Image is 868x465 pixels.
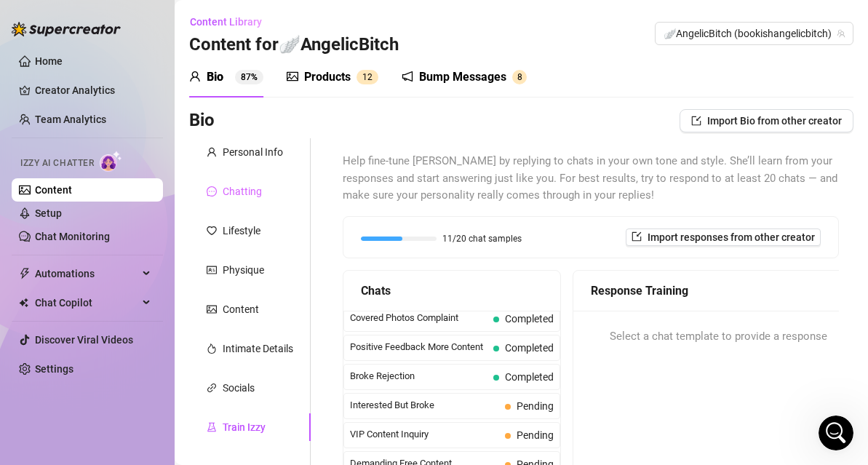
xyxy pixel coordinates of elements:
button: Content Library [189,10,274,33]
button: go back [9,6,37,33]
span: Izzy AI Chatter [20,156,94,170]
div: Intimate Details [223,341,293,357]
span: 😐 [239,314,260,343]
button: Collapse window [437,6,465,33]
a: Creator Analytics [35,79,151,102]
span: import [632,231,642,242]
span: Broke Rejection [350,369,487,383]
div: Lifestyle [223,223,260,239]
span: picture [287,71,298,82]
img: logo-BBDzfeDw.svg [12,22,121,36]
span: Content Library [190,16,262,28]
div: Response Training [591,282,845,300]
sup: 8 [512,70,527,84]
h3: Content for 🪽AngelicBitch [189,33,399,57]
span: picture [207,304,217,314]
div: Close [465,6,491,32]
span: import [691,116,701,126]
span: 🪽AngelicBitch (bookishangelicbitch) [664,23,845,44]
div: Chatting [223,183,262,199]
div: Bio [207,68,223,86]
button: Import Bio from other creator [680,109,853,132]
sup: 12 [357,70,378,84]
div: Train Izzy [223,419,266,435]
span: 1 [362,72,367,82]
a: Discover Viral Videos [35,334,133,346]
span: 😃 [277,314,298,343]
div: Personal Info [223,144,283,160]
img: AI Chatter [100,151,122,172]
span: user [189,71,201,82]
span: Positive Feedback More Content [350,340,487,354]
span: 11/20 chat samples [442,234,522,243]
span: team [837,29,845,38]
span: VIP Content Inquiry [350,427,499,442]
span: link [207,383,217,393]
button: Import responses from other creator [626,228,821,246]
span: Completed [505,313,554,325]
div: Bump Messages [419,68,506,86]
span: Chats [361,282,391,300]
a: Home [35,55,63,67]
img: Chat Copilot [19,298,28,308]
div: Products [304,68,351,86]
span: Completed [505,371,554,383]
span: Help fine-tune [PERSON_NAME] by replying to chats in your own tone and style. She’ll learn from y... [343,153,839,204]
span: disappointed reaction [188,309,238,347]
a: Settings [35,363,73,375]
span: user [207,147,217,157]
span: 2 [367,72,373,82]
span: 8 [517,72,522,82]
a: Team Analytics [35,114,106,125]
span: Import responses from other creator [648,231,815,243]
span: thunderbolt [19,268,31,279]
span: Automations [35,262,138,285]
h3: Bio [189,109,215,132]
span: Pending [517,429,554,441]
a: Setup [35,207,62,219]
div: Socials [223,380,255,396]
div: Content [223,301,259,317]
span: heart [207,226,217,236]
span: Chat Copilot [35,291,138,314]
span: Covered Photos Complaint [350,311,487,325]
a: Content [35,184,72,196]
div: Did this answer your question? [17,300,483,316]
span: notification [402,71,413,82]
a: Open in help center [192,362,308,373]
span: neutral face reaction [231,314,269,343]
sup: 87% [235,70,263,84]
span: Import Bio from other creator [707,115,842,127]
span: experiment [207,422,217,432]
div: Physique [223,262,264,278]
span: 😞 [199,309,227,347]
iframe: Intercom live chat [819,416,853,450]
span: idcard [207,265,217,275]
a: Chat Monitoring [35,231,110,242]
span: Completed [505,342,554,354]
span: smiley reaction [269,314,307,343]
span: Pending [517,400,554,412]
span: fire [207,343,217,354]
span: Select a chat template to provide a response [610,328,827,346]
span: message [207,186,217,196]
span: Interested But Broke [350,398,499,413]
